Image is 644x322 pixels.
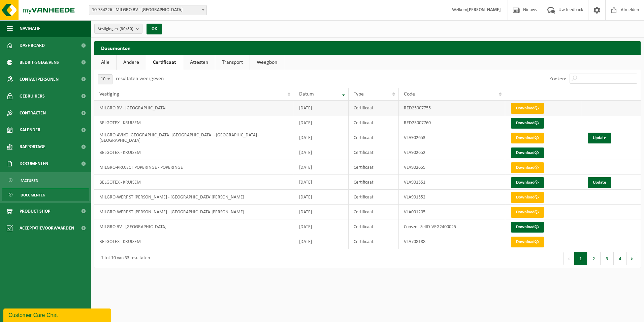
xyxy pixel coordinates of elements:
[349,190,399,205] td: Certificaat
[511,237,544,247] a: Download
[98,24,133,34] span: Vestigingen
[627,252,637,265] button: Next
[587,252,601,265] button: 2
[511,177,544,188] a: Download
[20,122,40,138] span: Kalender
[349,145,399,160] td: Certificaat
[94,130,294,145] td: MILGRO-AVIKO [GEOGRAPHIC_DATA] [GEOGRAPHIC_DATA] - [GEOGRAPHIC_DATA] - [GEOGRAPHIC_DATA]
[99,91,119,97] span: Vestiging
[511,222,544,233] a: Download
[399,145,505,160] td: VLA902652
[94,145,294,160] td: BELGOTEX - KRUISEM
[399,234,505,249] td: VLA708188
[20,20,40,37] span: Navigatie
[399,205,505,219] td: VLA001205
[250,55,284,70] a: Weegbon
[511,103,544,114] a: Download
[294,205,348,219] td: [DATE]
[21,174,38,187] span: Facturen
[147,24,162,34] button: OK
[89,5,207,15] span: 10-734226 - MILGRO BV - ROTTERDAM
[98,252,150,265] div: 1 tot 10 van 33 resultaten
[349,101,399,115] td: Certificaat
[399,190,505,205] td: VLA901552
[294,145,348,160] td: [DATE]
[94,205,294,219] td: MILGRO-WERF ST [PERSON_NAME] - [GEOGRAPHIC_DATA][PERSON_NAME]
[563,252,574,265] button: Previous
[94,160,294,175] td: MILGRO-PROJECT POPERINGE - POPERINGE
[349,175,399,190] td: Certificaat
[215,55,250,70] a: Transport
[294,101,348,115] td: [DATE]
[349,234,399,249] td: Certificaat
[399,175,505,190] td: VLA901551
[511,133,544,143] a: Download
[399,130,505,145] td: VLA902653
[349,205,399,219] td: Certificaat
[511,118,544,129] a: Download
[299,91,314,97] span: Datum
[94,190,294,205] td: MILGRO-WERF ST [PERSON_NAME] - [GEOGRAPHIC_DATA][PERSON_NAME]
[94,219,294,234] td: MILGRO BV - [GEOGRAPHIC_DATA]
[349,160,399,175] td: Certificaat
[117,55,146,70] a: Andere
[588,177,611,188] a: Update
[511,207,544,218] a: Download
[294,190,348,205] td: [DATE]
[399,101,505,115] td: RED25007755
[98,74,112,84] span: 10
[98,75,112,84] span: 10
[20,54,59,71] span: Bedrijfsgegevens
[399,115,505,130] td: RED25007760
[467,7,501,12] strong: [PERSON_NAME]
[349,130,399,145] td: Certificaat
[21,189,45,202] span: Documenten
[294,234,348,249] td: [DATE]
[511,162,544,173] a: Download
[294,115,348,130] td: [DATE]
[94,41,641,54] h2: Documenten
[183,55,215,70] a: Attesten
[3,307,112,322] iframe: chat widget
[120,27,133,31] count: (30/30)
[601,252,614,265] button: 3
[94,24,142,34] button: Vestigingen(30/30)
[614,252,627,265] button: 4
[94,101,294,115] td: MILGRO BV - [GEOGRAPHIC_DATA]
[294,130,348,145] td: [DATE]
[294,160,348,175] td: [DATE]
[294,219,348,234] td: [DATE]
[574,252,587,265] button: 1
[354,91,364,97] span: Type
[94,55,116,70] a: Alle
[588,133,611,143] a: Update
[20,203,50,220] span: Product Shop
[94,234,294,249] td: BELGOTEX - KRUISEM
[399,219,505,234] td: Consent-SelfD-VEG2400025
[349,219,399,234] td: Certificaat
[20,88,45,105] span: Gebruikers
[511,147,544,158] a: Download
[20,220,74,237] span: Acceptatievoorwaarden
[20,105,46,122] span: Contracten
[146,55,183,70] a: Certificaat
[511,192,544,203] a: Download
[404,91,415,97] span: Code
[2,188,89,201] a: Documenten
[20,138,45,155] span: Rapportage
[94,175,294,190] td: BELGOTEX - KRUISEM
[349,115,399,130] td: Certificaat
[20,37,45,54] span: Dashboard
[399,160,505,175] td: VLA902655
[116,76,164,81] label: resultaten weergeven
[2,174,89,187] a: Facturen
[549,76,566,82] label: Zoeken:
[94,115,294,130] td: BELGOTEX - KRUISEM
[294,175,348,190] td: [DATE]
[89,5,206,15] span: 10-734226 - MILGRO BV - ROTTERDAM
[20,155,48,172] span: Documenten
[20,71,59,88] span: Contactpersonen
